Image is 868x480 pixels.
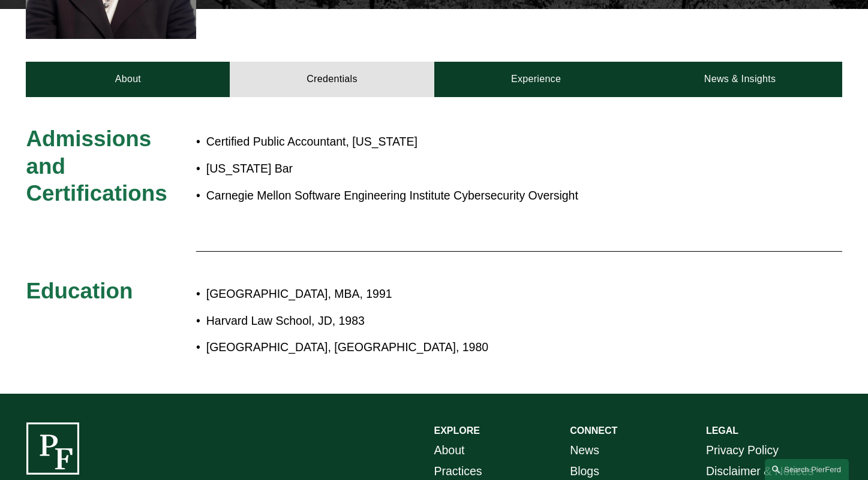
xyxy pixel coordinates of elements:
[26,279,133,303] span: Education
[206,158,672,179] p: [US_STATE] Bar
[570,440,599,461] a: News
[706,440,779,461] a: Privacy Policy
[206,337,740,358] p: [GEOGRAPHIC_DATA], [GEOGRAPHIC_DATA], 1980
[206,185,672,206] p: Carnegie Mellon Software Engineering Institute Cybersecurity Oversight
[638,62,842,96] a: News & Insights
[26,126,167,206] span: Admissions and Certifications
[206,283,740,304] p: [GEOGRAPHIC_DATA], MBA, 1991
[434,425,480,436] strong: EXPLORE
[206,131,672,152] p: Certified Public Accountant, [US_STATE]
[230,62,434,96] a: Credentials
[765,459,849,480] a: Search this site
[706,425,738,436] strong: LEGAL
[434,440,465,461] a: About
[26,62,230,96] a: About
[206,310,740,331] p: Harvard Law School, JD, 1983
[570,425,617,436] strong: CONNECT
[434,62,638,96] a: Experience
